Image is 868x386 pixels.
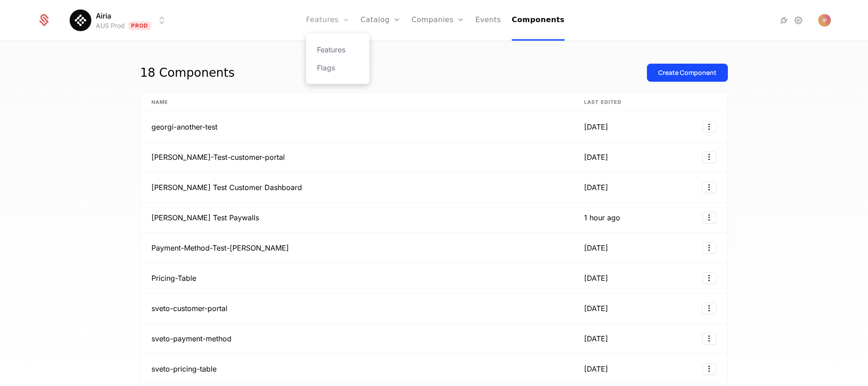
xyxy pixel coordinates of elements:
td: sveto-pricing-table [141,354,573,384]
th: Last edited [573,93,637,112]
div: [DATE] [584,273,626,284]
button: Select action [702,151,717,163]
button: Select action [702,333,717,344]
a: Features [317,44,359,55]
div: [DATE] [584,242,626,253]
img: Airia [70,9,91,31]
div: [DATE] [584,303,626,314]
div: AUS Prod [96,21,125,30]
span: Prod [128,21,151,30]
div: 18 Components [140,64,235,82]
div: [DATE] [584,182,626,193]
button: Select action [702,302,717,314]
button: Select action [702,181,717,193]
td: [PERSON_NAME] Test Customer Dashboard [141,172,573,203]
button: Select environment [72,10,168,30]
a: Integrations [778,15,789,26]
a: Flags [317,62,359,73]
th: Name [141,93,573,112]
td: [PERSON_NAME] Test Paywalls [141,203,573,233]
img: Ivana Popova [818,14,831,27]
td: Payment-Method-Test-[PERSON_NAME] [141,233,573,263]
div: [DATE] [584,333,626,344]
button: Select action [702,272,717,284]
div: [DATE] [584,363,626,374]
td: [PERSON_NAME]-Test-customer-portal [141,142,573,172]
span: Airia [96,10,111,21]
button: Select action [702,242,717,254]
td: georgi-another-test [141,112,573,142]
button: Select action [702,212,717,223]
button: Select action [702,121,717,133]
div: [DATE] [584,152,626,163]
td: sveto-customer-portal [141,293,573,324]
button: Select action [702,363,717,375]
div: Create Component [658,68,717,77]
button: Open user button [818,14,831,27]
div: [DATE] [584,121,626,132]
td: sveto-payment-method [141,324,573,354]
a: Settings [793,15,804,26]
td: Pricing-Table [141,263,573,293]
div: 1 hour ago [584,212,626,223]
button: Create Component [647,64,728,82]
